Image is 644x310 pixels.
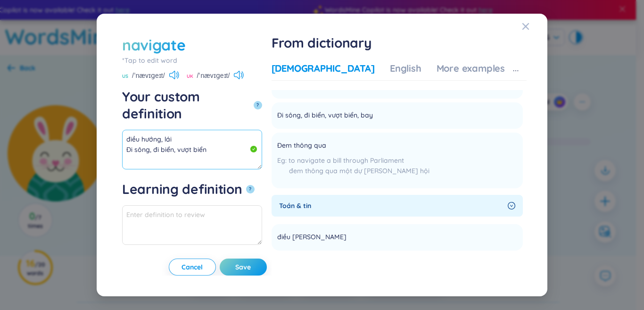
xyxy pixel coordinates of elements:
span: to navigate a bill through Parliament [289,156,404,165]
span: ellipsis [512,67,519,74]
button: Cancel [169,259,216,276]
span: US [122,73,128,80]
button: Close [522,14,547,39]
span: Đem thông qua [277,140,326,151]
button: ellipsis [505,62,527,81]
div: Your custom definition [122,88,250,122]
span: UK [187,73,193,80]
div: Toán & tin [272,195,523,217]
span: điều [PERSON_NAME] [277,232,347,243]
div: English [390,62,421,75]
h1: From dictionary [272,34,527,51]
div: navigate [122,34,185,55]
span: Toán & tin [279,201,504,211]
span: Cancel [182,262,203,272]
div: Learning definition [122,181,242,198]
textarea: điều hướng, lái Đi sông, đi biển, vượt biển [122,130,262,169]
span: /ˈnævɪɡeɪt/ [197,70,230,81]
span: Save [235,262,251,272]
div: *Tap to edit word [122,55,262,66]
span: right-circle [508,202,515,209]
button: Your custom definition [254,101,262,109]
div: More examples [437,62,505,75]
button: Save [220,259,267,276]
div: đem thông qua một dự [PERSON_NAME] hội [277,166,429,176]
div: [DEMOGRAPHIC_DATA] [272,62,375,75]
button: Learning definition [246,185,255,193]
span: /ˈnævɪɡeɪt/ [132,70,165,81]
span: Đi sông, đi biển, vượt biển, bay [277,110,373,121]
